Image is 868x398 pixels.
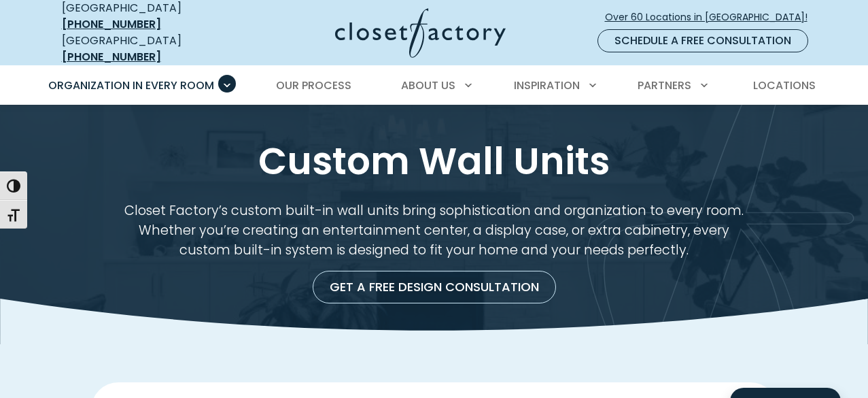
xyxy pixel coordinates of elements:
span: About Us [401,78,455,93]
a: [PHONE_NUMBER] [62,49,161,65]
span: Locations [753,78,816,93]
nav: Primary Menu [39,67,830,105]
p: Closet Factory’s custom built-in wall units bring sophistication and organization to every room. ... [123,201,746,260]
a: Schedule a Free Consultation [597,29,808,52]
a: [PHONE_NUMBER] [62,16,161,32]
span: Organization in Every Room [48,78,214,93]
span: Our Process [276,78,351,93]
span: Partners [638,78,691,93]
a: Over 60 Locations in [GEOGRAPHIC_DATA]! [604,5,819,29]
span: Inspiration [514,78,580,93]
a: Get a Free Design Consultation [313,271,556,303]
div: [GEOGRAPHIC_DATA] [62,33,228,65]
h1: Custom Wall Units [59,138,810,184]
img: Closet Factory Logo [335,8,506,58]
span: Over 60 Locations in [GEOGRAPHIC_DATA]! [605,10,818,24]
